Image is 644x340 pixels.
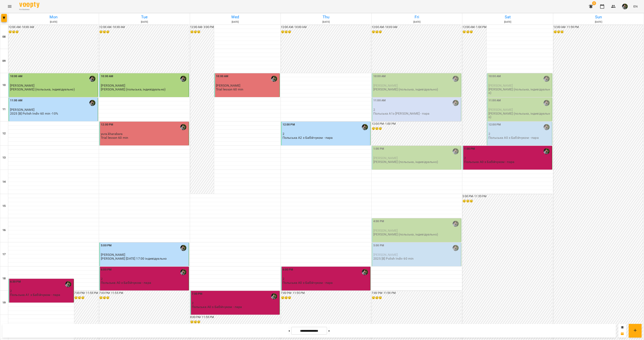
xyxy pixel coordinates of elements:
[372,291,461,295] h6: 7:00 PM - 11:59 PM
[373,74,386,79] label: 10:00 AM
[101,88,165,91] p: [PERSON_NAME] (польська, індивідуально)
[180,245,186,251] div: Бабійчук Володимир Дмитрович (п)
[372,122,461,126] h6: 12:00 PM - 1:00 PM
[101,122,113,127] label: 12:00 PM
[191,20,280,24] h6: [DATE]
[101,243,111,248] label: 5:00 PM
[271,293,277,299] img: Бабійчук Володимир Дмитрович (п)
[453,76,459,82] div: Бабійчук Володимир Дмитрович (п)
[488,112,551,119] p: [PERSON_NAME] (польська, індивідуально)
[100,20,189,24] h6: [DATE]
[463,20,552,24] h6: [DATE]
[10,108,34,112] span: [PERSON_NAME]
[101,277,188,281] p: 2
[488,98,501,103] label: 11:00 AM
[10,112,58,115] p: 2025 [8] Polish Indiv 60 min -10%
[488,84,513,87] span: [PERSON_NAME]
[622,4,628,9] img: 70cfbdc3d9a863d38abe8aa8a76b24f3.JPG
[180,269,186,275] img: Бабійчук Володимир Дмитрович (п)
[453,221,459,227] img: Бабійчук Володимир Дмитрович (п)
[2,204,6,208] h6: 15
[544,100,550,106] img: Бабійчук Володимир Дмитрович (п)
[362,269,368,275] img: Бабійчук Володимир Дмитрович (п)
[554,20,643,24] h6: [DATE]
[554,14,643,20] h6: Sun
[100,14,189,20] h6: Tue
[65,281,71,287] img: Бабійчук Володимир Дмитрович (п)
[89,76,95,82] img: Бабійчук Володимир Дмитрович (п)
[2,252,6,257] h6: 17
[373,88,438,91] p: [PERSON_NAME] (польська, індивідуально)
[8,25,98,29] h6: 12:00 AM - 10:00 AM
[2,276,6,281] h6: 18
[180,124,186,130] img: Бабійчук Володимир Дмитрович (п)
[10,88,75,91] p: [PERSON_NAME] (польська, індивідуально)
[373,98,386,103] label: 11:00 AM
[488,132,551,136] p: 2
[10,293,60,296] p: Польська А1 з Бабійчуком - пара
[283,281,333,284] p: Польська А0 з Бабійчуком - пара
[453,148,459,154] div: Бабійчук Володимир Дмитрович (п)
[488,136,539,139] p: Польська А0 з Бабійчуком - пара
[373,156,398,160] span: [PERSON_NAME]
[372,126,461,131] h6: 😴😴😴
[191,14,280,20] h6: Wed
[101,257,167,260] p: [PERSON_NAME] [DATE] 17:00 індивідуально
[10,98,22,103] label: 11:00 AM
[283,122,295,127] label: 12:00 PM
[453,245,459,251] div: Бабійчук Володимир Дмитрович (п)
[373,257,414,260] p: 2025 [8] Polish Indiv 60 min
[2,35,6,39] h6: 08
[373,219,384,224] label: 4:00 PM
[283,136,333,139] p: Польська А2 з Бабійчуком - пара
[9,14,98,20] h6: Mon
[373,233,438,236] p: [PERSON_NAME] (польська, індивідуально)
[488,74,501,79] label: 10:00 AM
[216,74,228,79] label: 10:00 AM
[281,20,371,24] h6: [DATE]
[373,84,398,87] span: [PERSON_NAME]
[2,59,6,63] h6: 09
[544,148,550,154] div: Бабійчук Володимир Дмитрович (п)
[373,112,429,115] p: Польська А1з [PERSON_NAME] - пара
[464,160,514,164] p: Польська А0 з Бабійчуком - пара
[544,76,550,82] img: Бабійчук Володимир Дмитрович (п)
[592,1,596,5] span: 6
[373,160,438,164] p: [PERSON_NAME] (польська, індивідуально)
[10,84,34,87] span: [PERSON_NAME]
[271,76,277,82] img: Бабійчук Володимир Дмитрович (п)
[462,25,486,29] h6: 12:00 AM - 1:00 PM
[192,292,202,296] label: 7:00 PM
[101,253,125,257] span: [PERSON_NAME]
[453,100,459,106] div: Бабійчук Володимир Дмитрович (п)
[462,30,486,34] h6: 😴😴😴
[180,76,186,82] img: Бабійчук Володимир Дмитрович (п)
[19,8,39,11] span: For Business
[101,267,111,272] label: 6:00 PM
[101,74,113,79] label: 10:00 AM
[462,194,552,199] h6: 3:00 PM - 11:55 PM
[2,155,6,160] h6: 13
[2,180,6,184] h6: 14
[9,20,98,24] h6: [DATE]
[362,124,368,130] div: Бабійчук Володимир Дмитрович (п)
[373,253,398,257] span: [PERSON_NAME]
[101,84,125,87] span: [PERSON_NAME]
[216,88,243,91] p: Trial lesson 60 min
[281,296,371,300] h6: 😴😴😴
[10,280,21,284] label: 6:30 PM
[19,2,39,8] img: Voopty Logo
[192,301,279,305] p: 2
[192,305,242,309] p: Польська А0 з Бабійчуком - пара
[281,14,371,20] h6: Thu
[216,84,240,87] span: [PERSON_NAME]
[2,228,6,232] h6: 16
[101,136,128,139] p: Trial lesson 60 min
[372,296,461,300] h6: 😴😴😴
[283,277,369,281] p: 2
